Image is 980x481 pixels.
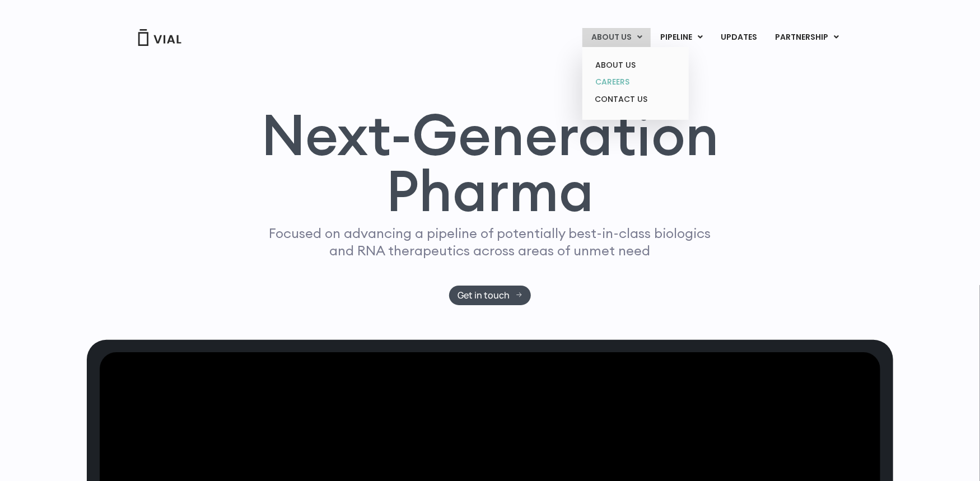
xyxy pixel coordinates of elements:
a: CAREERS [586,73,684,91]
a: ABOUT US [586,57,684,74]
a: UPDATES [712,28,766,47]
a: ABOUT USMenu Toggle [582,28,651,47]
a: Get in touch [449,286,531,305]
img: Vial Logo [137,29,182,46]
a: CONTACT US [586,91,684,109]
a: PIPELINEMenu Toggle [651,28,711,47]
a: PARTNERSHIPMenu Toggle [766,28,848,47]
span: Get in touch [458,291,510,300]
p: Focused on advancing a pipeline of potentially best-in-class biologics and RNA therapeutics acros... [264,225,716,259]
h1: Next-Generation Pharma [248,106,732,220]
